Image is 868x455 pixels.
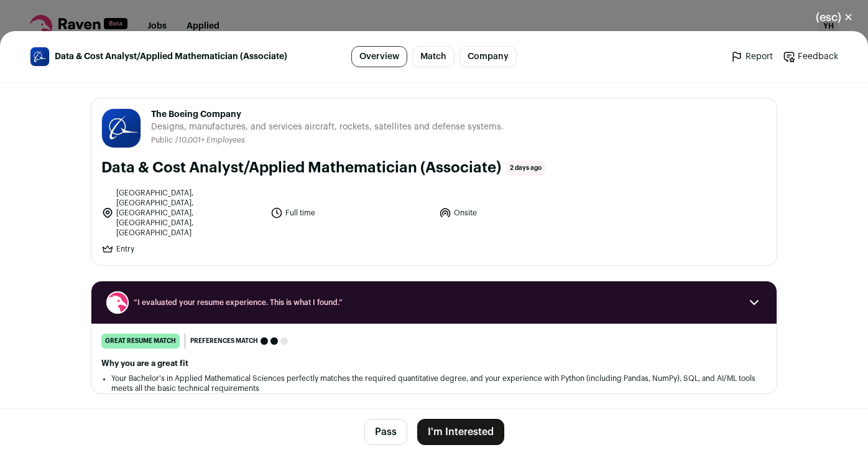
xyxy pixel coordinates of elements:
span: 10,001+ Employees [178,136,245,144]
a: Report [731,50,773,63]
h2: Why you are a great fit [101,359,767,368]
img: 05fe116c8155f646277f3b35f36c6b37db21af6d72b5a65ae4a70d4fa86cf7c6.jpg [102,109,141,148]
h1: Data & Cost Analyst/Applied Mathematician (Associate) [101,158,501,178]
button: Pass [364,419,407,445]
li: [GEOGRAPHIC_DATA], [GEOGRAPHIC_DATA], [GEOGRAPHIC_DATA], [GEOGRAPHIC_DATA], [GEOGRAPHIC_DATA] [101,188,263,238]
a: Company [459,46,517,67]
li: Your Bachelor's in Applied Mathematical Sciences perfectly matches the required quantitative degr... [111,373,757,393]
span: “I evaluated your resume experience. This is what I found.” [134,298,734,307]
li: Entry [101,243,263,255]
span: 2 days ago [506,161,545,176]
a: Overview [351,46,407,67]
span: The Boeing Company [151,108,504,121]
span: Preferences match [190,335,258,347]
li: / [175,136,245,145]
a: Feedback [783,50,838,63]
button: Close modal [801,4,868,31]
li: Full time [270,188,432,238]
li: Onsite [439,188,601,238]
div: great resume match [101,334,180,349]
img: 05fe116c8155f646277f3b35f36c6b37db21af6d72b5a65ae4a70d4fa86cf7c6.jpg [30,47,49,66]
a: Match [412,46,455,67]
span: Designs, manufactures, and services aircraft, rockets, satellites and defense systems. [151,121,504,133]
span: Data & Cost Analyst/Applied Mathematician (Associate) [55,50,287,63]
li: Public [151,136,175,145]
button: I'm Interested [417,419,504,445]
